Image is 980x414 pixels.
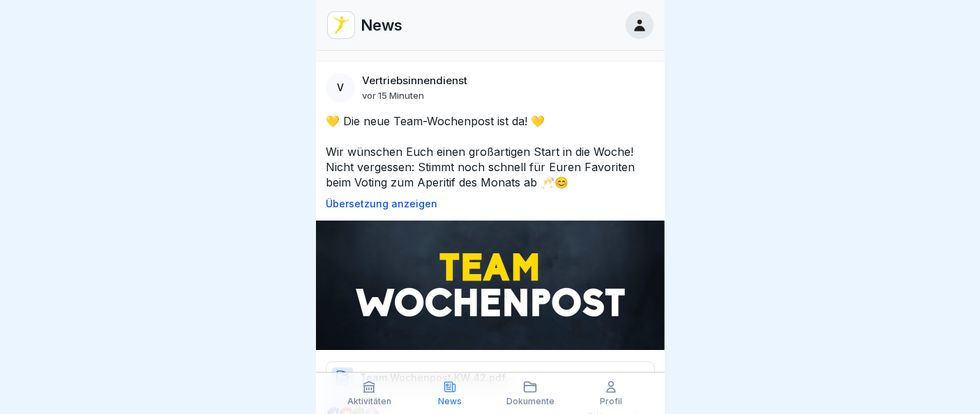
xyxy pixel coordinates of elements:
[360,371,506,385] p: Team Wochenpost KW 42.pdf
[326,73,355,102] div: V
[600,397,622,406] p: Profil
[438,397,462,406] p: News
[326,198,655,209] p: Übersetzung anzeigen
[362,90,424,101] p: vor 15 Minuten
[328,12,354,38] img: vd4jgc378hxa8p7qw0fvrl7x.png
[362,74,467,87] p: Vertriebsinnendienst
[347,397,391,406] p: Aktivitäten
[506,397,555,406] p: Dokumente
[326,113,655,190] p: 💛 Die neue Team-Wochenpost ist da! 💛 Wir wünschen Euch einen großartigen Start in die Woche! Nich...
[361,16,402,34] p: News
[316,221,665,350] img: Post Image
